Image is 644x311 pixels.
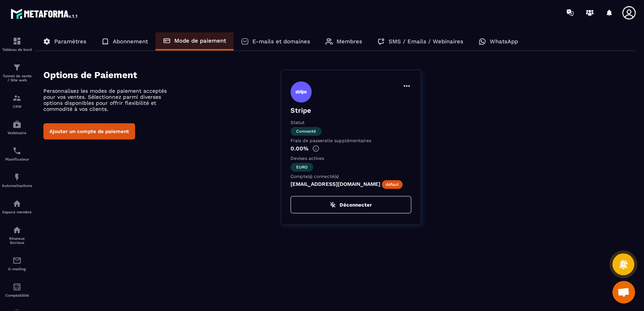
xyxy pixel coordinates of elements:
p: Personnalisez les modes de paiement acceptés pour vos ventes. Sélectionnez parmi diverses options... [43,88,175,112]
p: WhatsApp [490,38,518,45]
a: automationsautomationsEspace membre [2,193,32,220]
img: social-network [12,225,22,234]
img: accountant [12,282,22,291]
img: formation [12,63,22,72]
p: 0.00% [290,145,411,152]
img: formation [12,37,22,46]
p: Stripe [290,106,411,114]
p: Tableau de bord [2,47,32,52]
p: Compte(s) connecté(s) [290,174,411,179]
p: Abonnement [113,38,148,45]
a: formationformationTunnel de vente / Site web [2,57,32,88]
span: défaut [382,180,403,189]
button: Ajouter un compte de paiement [43,123,135,139]
a: formationformationCRM [2,88,32,114]
p: Statut [290,120,411,125]
img: scheduler [12,146,22,155]
p: Webinaire [2,131,32,135]
p: Planificateur [2,157,32,161]
a: accountantaccountantComptabilité [2,277,32,303]
p: E-mails et domaines [252,38,310,45]
p: Frais de passerelle supplémentaires [290,138,411,143]
p: Espace membre [2,210,32,214]
p: Comptabilité [2,293,32,297]
p: Tunnel de vente / Site web [2,74,32,82]
p: Automatisations [2,184,32,188]
span: euro [290,163,313,172]
a: social-networksocial-networkRéseaux Sociaux [2,220,32,250]
p: E-mailing [2,267,32,271]
a: automationsautomationsWebinaire [2,114,32,141]
img: automations [12,120,22,129]
img: automations [12,173,22,182]
a: formationformationTableau de bord [2,31,32,57]
img: zap-off.84e09383.svg [330,202,336,208]
img: logo [11,7,78,20]
p: [EMAIL_ADDRESS][DOMAIN_NAME] [290,181,411,188]
img: stripe.9bed737a.svg [290,81,312,103]
a: automationsautomationsAutomatisations [2,167,32,193]
a: emailemailE-mailing [2,250,32,277]
p: Membres [337,38,362,45]
button: Déconnecter [290,196,411,213]
img: automations [12,199,22,208]
span: Connecté [290,127,321,136]
img: email [12,256,22,265]
img: info-gr.5499bf25.svg [312,145,319,152]
a: schedulerschedulerPlanificateur [2,141,32,167]
p: CRM [2,104,32,109]
p: Devises actives [290,156,411,161]
h4: Options de Paiement [43,70,281,80]
img: formation [12,93,22,103]
p: Réseaux Sociaux [2,236,32,245]
p: Paramètres [54,38,86,45]
div: > [35,25,636,236]
p: Mode de paiement [174,37,226,44]
a: Ouvrir le chat [612,281,635,303]
p: SMS / Emails / Webinaires [389,38,463,45]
